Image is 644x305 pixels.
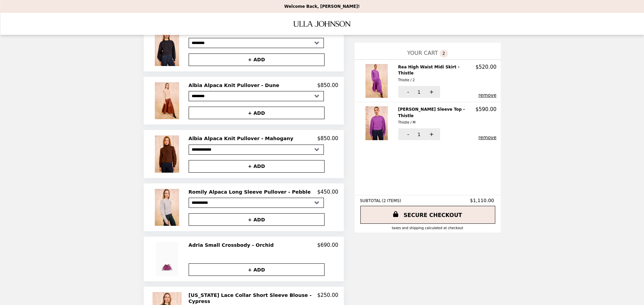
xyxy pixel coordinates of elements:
[317,292,338,305] p: $250.00
[478,135,496,140] button: remove
[360,198,382,203] span: SUBTOTAL
[189,263,325,276] button: + ADD
[189,145,324,155] select: Select a product variant
[317,82,338,88] p: $850.00
[155,29,181,66] img: Axel Long Sleeve Top - Noir
[317,189,338,195] p: $450.00
[365,64,390,98] img: Rea High Waist Midi Skirt - Thistle
[189,53,325,66] button: + ADD
[398,86,417,98] button: -
[189,292,317,305] h2: [US_STATE] Lace Collar Short Sleeve Blouse - Cypress
[155,135,181,172] img: Albia Alpaca Knit Pullover - Mahogany
[418,132,421,137] span: 1
[398,77,473,83] div: Thistle / 2
[398,64,476,83] h2: Rea High Waist Midi Skirt - Thistle
[156,242,180,276] img: Adria Small Crossbody - Orchid
[418,89,421,95] span: 1
[398,119,473,126] div: Thistle / M
[189,160,325,173] button: + ADD
[470,198,495,203] span: $1,110.00
[365,106,390,140] img: Axel Long Sleeve Top - Thistle
[189,107,325,119] button: + ADD
[284,4,360,9] p: Welcome Back, [PERSON_NAME]!
[317,135,338,141] p: $850.00
[398,128,417,140] button: -
[422,86,440,98] button: +
[382,198,401,203] span: ( 2 ITEMS )
[189,189,314,195] h2: Romily Alpaca Long Sleeve Pullover - Pebble
[189,82,282,88] h2: Albia Alpaca Knit Pullover - Dune
[360,206,495,224] a: SECURE CHECKOUT
[422,128,440,140] button: +
[189,135,296,141] h2: Albia Alpaca Knit Pullover - Mahogany
[189,91,324,101] select: Select a product variant
[189,198,324,208] select: Select a product variant
[155,82,181,119] img: Albia Alpaca Knit Pullover - Dune
[475,106,496,112] p: $590.00
[189,213,325,226] button: + ADD
[189,242,277,248] h2: Adria Small Crossbody - Orchid
[398,106,476,126] h2: [PERSON_NAME] Sleeve Top - Thistle
[317,242,338,248] p: $690.00
[189,38,324,48] select: Select a product variant
[407,50,438,56] span: YOUR CART
[360,226,495,230] div: Taxes and Shipping calculated at checkout
[294,17,351,31] img: Brand Logo
[478,92,496,98] button: remove
[475,64,496,70] p: $520.00
[440,49,448,58] span: 2
[155,189,181,226] img: Romily Alpaca Long Sleeve Pullover - Pebble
